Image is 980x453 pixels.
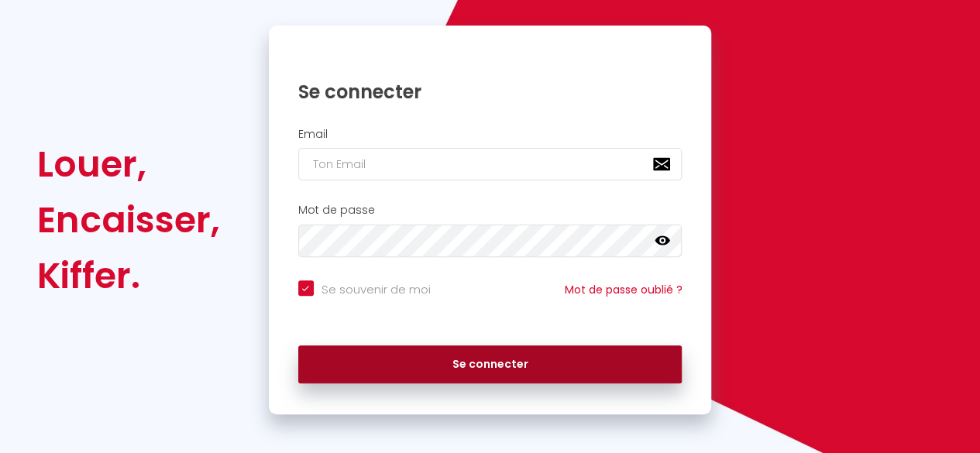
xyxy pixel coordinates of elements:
div: Kiffer. [37,248,220,304]
a: Mot de passe oublié ? [564,282,682,297]
div: Louer, [37,136,220,192]
input: Ton Email [298,148,683,180]
h2: Mot de passe [298,204,683,217]
button: Ouvrir le widget de chat LiveChat [12,6,59,53]
h2: Email [298,128,683,141]
button: Se connecter [298,345,683,384]
h1: Se connecter [298,80,683,104]
div: Encaisser, [37,192,220,248]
